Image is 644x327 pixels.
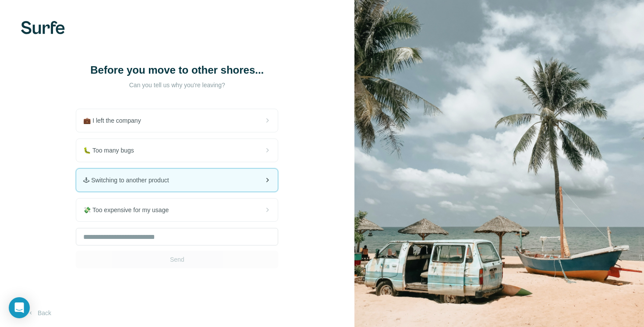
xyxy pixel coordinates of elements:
div: Open Intercom Messenger [9,297,30,318]
span: 🐛 Too many bugs [83,146,141,155]
span: 🕹 Switching to another product [83,176,176,185]
p: Can you tell us why you're leaving? [89,81,265,89]
button: Back [21,305,57,321]
span: 💸 Too expensive for my usage [83,206,176,214]
img: Surfe's logo [21,21,65,34]
h1: Before you move to other shores... [89,63,265,77]
span: 💼 I left the company [83,116,148,125]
